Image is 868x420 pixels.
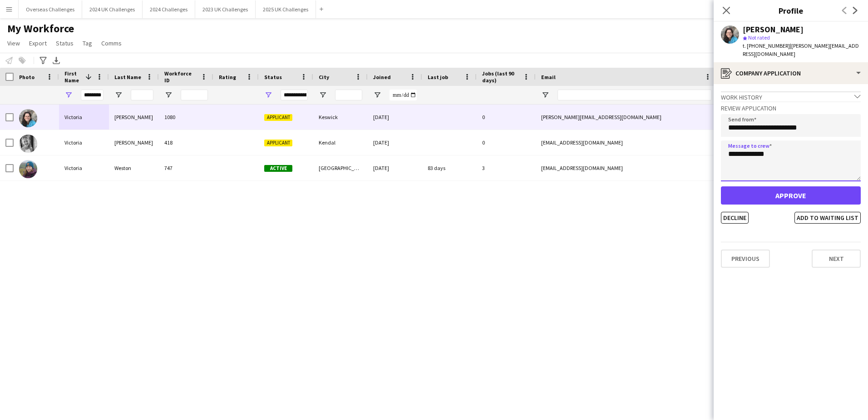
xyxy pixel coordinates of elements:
[714,5,868,16] h3: Profile
[59,130,109,155] div: Victoria
[368,155,422,180] div: [DATE]
[19,135,37,153] img: Victoria Thompson
[159,155,213,180] div: 747
[51,55,62,66] app-action-btn: Export XLSX
[101,39,122,47] span: Comms
[335,90,362,100] input: City Filter Input
[264,91,272,99] button: Open Filter Menu
[482,70,519,84] span: Jobs (last 90 days)
[64,70,82,84] span: First Name
[264,74,282,80] span: Status
[319,91,327,99] button: Open Filter Menu
[743,42,790,49] span: t. [PHONE_NUMBER]
[313,130,368,155] div: Kendal
[131,90,153,100] input: Last Name Filter Input
[59,105,109,130] div: Victoria
[390,90,417,100] input: Joined Filter Input
[25,37,50,49] a: Export
[536,105,717,130] div: [PERSON_NAME][EMAIL_ADDRESS][DOMAIN_NAME]
[109,155,159,180] div: Weston
[79,37,96,49] a: Tag
[29,39,47,47] span: Export
[536,155,717,180] div: [EMAIL_ADDRESS][DOMAIN_NAME]
[52,37,77,49] a: Status
[114,74,141,80] span: Last Name
[64,91,73,99] button: Open Filter Menu
[164,70,197,84] span: Workforce ID
[714,62,868,84] div: Company application
[721,250,770,268] button: Previous
[19,160,37,178] img: Victoria Weston
[557,90,712,100] input: Email Filter Input
[159,105,213,130] div: 1080
[7,22,74,35] span: My Workforce
[164,91,173,99] button: Open Filter Menu
[7,39,20,47] span: View
[721,104,861,112] h3: Review Application
[477,130,536,155] div: 0
[313,155,368,180] div: [GEOGRAPHIC_DATA]
[477,105,536,130] div: 0
[159,130,213,155] div: 418
[81,90,104,100] input: First Name Filter Input
[428,74,448,80] span: Last job
[373,74,391,80] span: Joined
[541,91,549,99] button: Open Filter Menu
[368,105,422,130] div: [DATE]
[319,74,329,80] span: City
[794,212,861,224] button: Add to waiting list
[195,0,256,18] button: 2023 UK Challenges
[56,39,74,47] span: Status
[59,155,109,180] div: Victoria
[114,91,123,99] button: Open Filter Menu
[264,114,292,121] span: Applicant
[422,155,477,180] div: 83 days
[256,0,316,18] button: 2025 UK Challenges
[98,37,125,49] a: Comms
[181,90,208,100] input: Workforce ID Filter Input
[4,37,24,49] a: View
[109,105,159,130] div: [PERSON_NAME]
[812,250,861,268] button: Next
[721,212,749,224] button: Decline
[38,55,49,66] app-action-btn: Advanced filters
[721,91,861,101] div: Work history
[83,39,92,47] span: Tag
[743,42,859,57] span: | [PERSON_NAME][EMAIL_ADDRESS][DOMAIN_NAME]
[373,91,381,99] button: Open Filter Menu
[743,25,804,34] div: [PERSON_NAME]
[368,130,422,155] div: [DATE]
[748,34,770,41] span: Not rated
[721,186,861,205] button: Approve
[19,109,37,127] img: Victoria Haworth
[109,130,159,155] div: [PERSON_NAME]
[19,74,35,80] span: Photo
[19,0,82,18] button: Overseas Challenges
[264,165,292,172] span: Active
[219,74,236,80] span: Rating
[477,155,536,180] div: 3
[143,0,195,18] button: 2024 Challenges
[313,105,368,130] div: Keswick
[82,0,143,18] button: 2024 UK Challenges
[536,130,717,155] div: [EMAIL_ADDRESS][DOMAIN_NAME]
[264,140,292,146] span: Applicant
[541,74,556,80] span: Email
